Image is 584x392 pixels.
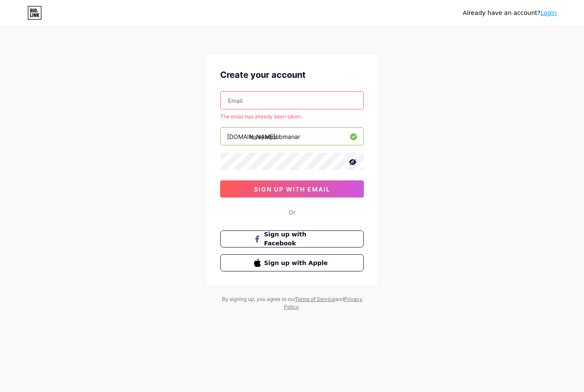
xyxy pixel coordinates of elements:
[220,230,364,248] button: Sign up with Facebook
[463,9,557,18] div: Already have an account?
[289,208,295,217] div: Or
[264,230,330,248] span: Sign up with Facebook
[540,9,557,16] a: Login
[221,92,363,109] input: Email
[295,296,335,302] a: Terms of Service
[220,68,364,81] div: Create your account
[254,186,330,193] span: sign up with email
[219,295,365,311] div: By signing up, you agree to our and .
[221,128,363,145] input: username
[264,259,330,268] span: Sign up with Apple
[220,254,364,271] button: Sign up with Apple
[220,180,364,197] button: sign up with email
[220,113,364,121] div: The email has already been taken.
[227,132,277,141] div: [DOMAIN_NAME]/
